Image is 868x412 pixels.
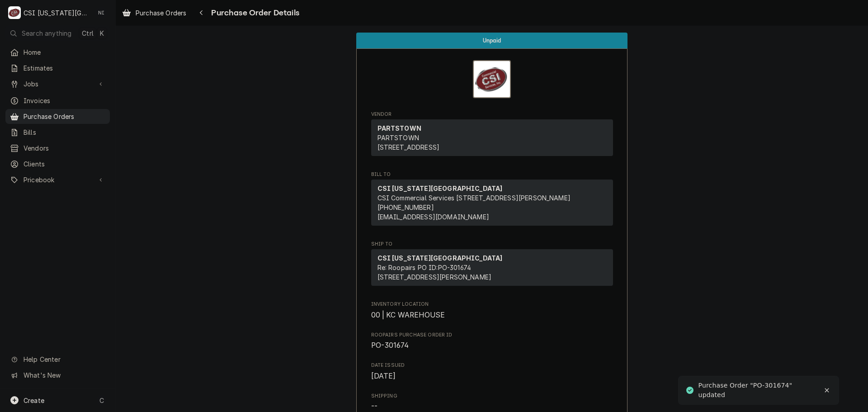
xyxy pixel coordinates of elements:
span: Help Center [24,355,104,364]
span: Invoices [24,96,105,105]
div: C [8,6,21,19]
span: Search anything [22,28,71,38]
div: Inventory Location [371,301,613,320]
div: CSI [US_STATE][GEOGRAPHIC_DATA] [24,8,90,18]
div: Purchase Order Bill To [371,171,613,230]
span: [DATE] [371,372,396,380]
span: Inventory Location [371,301,613,308]
span: Shipping [371,393,613,400]
div: Purchase Order Vendor [371,111,613,160]
img: Logo [473,60,511,98]
span: Pricebook [24,175,92,185]
div: Purchase Order "PO-301674" updated [698,381,820,400]
a: [PHONE_NUMBER] [377,204,434,211]
span: Date Issued [371,362,613,369]
div: CSI Kansas City's Avatar [8,6,21,19]
a: Invoices [5,93,110,108]
span: Ship To [371,241,613,248]
span: Roopairs Purchase Order ID [371,340,613,351]
span: Bills [24,128,105,137]
span: -- [371,402,377,411]
span: Date Issued [371,371,613,382]
span: Inventory Location [371,310,613,321]
span: Vendor [371,111,613,118]
div: Nate Ingram's Avatar [95,6,108,19]
strong: CSI [US_STATE][GEOGRAPHIC_DATA] [377,254,503,262]
a: Clients [5,156,110,171]
span: Create [24,397,44,404]
a: Bills [5,125,110,140]
span: K [100,28,104,38]
strong: CSI [US_STATE][GEOGRAPHIC_DATA] [377,185,503,192]
a: Purchase Orders [5,109,110,124]
span: Unpaid [483,38,501,43]
span: Bill To [371,171,613,178]
div: Bill To [371,180,613,229]
div: NI [95,6,108,19]
span: 00 | KC WAREHOUSE [371,311,445,319]
span: Roopairs Purchase Order ID [371,331,613,339]
span: Purchase Orders [24,112,105,121]
a: Go to What's New [5,368,110,383]
span: Purchase Order Details [208,7,299,19]
span: Re: Roopairs PO ID: PO-301674 [377,264,472,271]
span: What's New [24,370,104,380]
div: Bill To [371,180,613,226]
span: Purchase Orders [136,8,186,18]
div: Purchase Order Ship To [371,241,613,290]
span: CSI Commercial Services [STREET_ADDRESS][PERSON_NAME] [377,194,571,202]
a: Purchase Orders [118,5,190,20]
div: Roopairs Purchase Order ID [371,331,613,351]
span: PO-301674 [371,341,409,350]
button: Search anythingCtrlK [5,25,110,41]
span: Ctrl [82,28,94,38]
div: Vendor [371,119,613,160]
span: Clients [24,159,105,169]
span: PARTSTOWN [STREET_ADDRESS] [377,134,440,151]
span: Vendors [24,143,105,153]
button: Navigate back [194,5,208,20]
span: Jobs [24,79,92,89]
a: Estimates [5,61,110,76]
strong: PARTSTOWN [377,124,421,132]
a: Go to Help Center [5,352,110,367]
span: Home [24,47,105,57]
div: Date Issued [371,362,613,381]
span: C [99,396,104,405]
a: Home [5,45,110,60]
span: Estimates [24,63,105,73]
div: Status [356,33,627,48]
div: Ship To [371,249,613,286]
a: Go to Pricebook [5,172,110,187]
div: Ship To [371,249,613,289]
span: [STREET_ADDRESS][PERSON_NAME] [377,273,492,281]
a: [EMAIL_ADDRESS][DOMAIN_NAME] [377,213,489,221]
a: Vendors [5,141,110,156]
a: Go to Jobs [5,76,110,91]
div: Vendor [371,119,613,156]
